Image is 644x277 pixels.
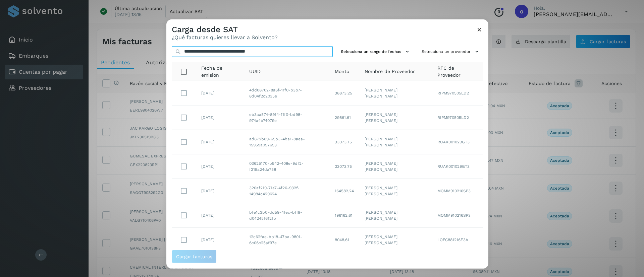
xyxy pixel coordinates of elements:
[329,179,359,203] td: 164582.24
[196,81,244,106] td: [DATE]
[196,154,244,179] td: [DATE]
[196,106,244,130] td: [DATE]
[432,203,483,228] td: MOMM910216SP3
[432,179,483,203] td: MOMM910216SP3
[359,179,432,203] td: [PERSON_NAME] [PERSON_NAME]
[244,228,329,252] td: 12c62fae-bb18-47ba-9801-6c06c25af97e
[359,81,432,106] td: [PERSON_NAME] [PERSON_NAME]
[419,46,483,57] button: Selecciona un proveedor
[244,106,329,130] td: eb3aa574-89f4-11f0-bd98-974a4b74079e
[196,179,244,203] td: [DATE]
[437,65,478,79] span: RFC de Proveedor
[249,68,261,75] span: UUID
[244,154,329,179] td: 03625170-b542-408e-9df2-f219a24da758
[196,203,244,228] td: [DATE]
[359,203,432,228] td: [PERSON_NAME] [PERSON_NAME]
[359,228,432,252] td: [PERSON_NAME] [PERSON_NAME]
[329,228,359,252] td: 8048.61
[335,68,349,75] span: Monto
[244,203,329,228] td: bfe1c3b0-dd59-4fec-bff9-d04245f612fb
[338,46,414,57] button: Selecciona un rango de fechas
[432,154,483,179] td: RUAK001029GT3
[172,250,217,263] button: Cargar facturas
[359,106,432,130] td: [PERSON_NAME] [PERSON_NAME]
[176,254,212,259] span: Cargar facturas
[359,130,432,154] td: [PERSON_NAME] [PERSON_NAME]
[196,228,244,252] td: [DATE]
[244,81,329,106] td: 4dd08702-8a6f-11f0-b3b7-8d04f2c2035e
[172,34,278,41] p: ¿Qué facturas quieres llevar a Solvento?
[196,130,244,154] td: [DATE]
[201,65,238,79] span: Fecha de emisión
[432,81,483,106] td: RIPM970505LD2
[329,203,359,228] td: 196162.61
[365,68,415,75] span: Nombre de Proveedor
[329,154,359,179] td: 33073.75
[244,130,329,154] td: ad872b89-65b3-4ba1-8aea-15959a057653
[244,179,329,203] td: 320af219-71a7-4f26-932f-14984c429624
[172,24,278,34] h3: Carga desde SAT
[329,130,359,154] td: 33073.75
[329,106,359,130] td: 29861.61
[432,130,483,154] td: RUAK001029GT3
[432,228,483,252] td: LOFC881216E3A
[359,154,432,179] td: [PERSON_NAME] [PERSON_NAME]
[329,81,359,106] td: 38873.25
[432,106,483,130] td: RIPM970505LD2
